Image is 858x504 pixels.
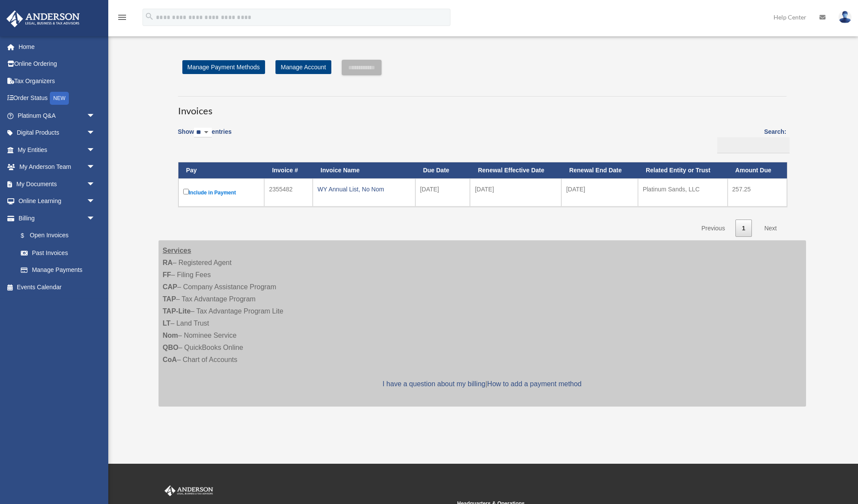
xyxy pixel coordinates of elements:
[87,193,104,210] span: arrow_drop_down
[87,107,104,125] span: arrow_drop_down
[87,158,104,176] span: arrow_drop_down
[163,332,178,339] strong: Nom
[6,175,108,193] a: My Documentsarrow_drop_down
[178,162,265,178] th: Pay: activate to sort column descending
[714,126,787,153] label: Search:
[6,193,108,210] a: Online Learningarrow_drop_down
[382,380,485,388] a: I have a question about my billing
[183,187,260,198] label: Include in Payment
[163,320,171,327] strong: LT
[470,178,561,207] td: [DATE]
[275,60,331,74] a: Manage Account
[12,262,104,279] a: Manage Payments
[264,178,313,207] td: 2355482
[6,210,104,227] a: Billingarrow_drop_down
[758,220,784,237] a: Next
[728,178,787,207] td: 257.25
[163,271,172,278] strong: FF
[470,162,561,178] th: Renewal Effective Date: activate to sort column ascending
[264,162,313,178] th: Invoice #: activate to sort column ascending
[163,259,173,266] strong: RA
[183,189,189,194] input: Include in Payment
[487,380,582,388] a: How to add a payment method
[117,12,127,23] i: menu
[87,175,104,193] span: arrow_drop_down
[728,162,787,178] th: Amount Due: activate to sort column ascending
[415,162,470,178] th: Due Date: activate to sort column ascending
[735,220,752,237] a: 1
[6,158,108,176] a: My Anderson Teamarrow_drop_down
[87,141,104,159] span: arrow_drop_down
[87,210,104,227] span: arrow_drop_down
[163,378,802,390] p: |
[26,230,30,241] span: $
[638,178,728,207] td: Platinum Sands, LLC
[163,485,215,497] img: Anderson Advisors Platinum Portal
[117,15,127,23] a: menu
[163,356,177,363] strong: CoA
[12,244,104,262] a: Past Invoices
[87,124,104,142] span: arrow_drop_down
[561,178,638,207] td: [DATE]
[163,295,176,303] strong: TAP
[50,92,69,105] div: NEW
[145,12,154,21] i: search
[6,55,108,73] a: Online Ordering
[4,10,82,27] img: Anderson Advisors Platinum Portal
[182,60,265,74] a: Manage Payment Methods
[6,141,108,158] a: My Entitiesarrow_drop_down
[839,11,852,23] img: User Pic
[317,183,411,195] div: WY Annual List, No Nom
[194,128,212,138] select: Showentries
[163,283,178,291] strong: CAP
[159,240,806,407] div: – Registered Agent – Filing Fees – Company Assistance Program – Tax Advantage Program – Tax Advan...
[6,72,108,90] a: Tax Organizers
[163,247,191,254] strong: Services
[6,90,108,107] a: Order StatusNEW
[717,137,790,154] input: Search:
[178,126,232,146] label: Show entries
[6,124,108,142] a: Digital Productsarrow_drop_down
[6,278,108,296] a: Events Calendar
[638,162,728,178] th: Related Entity or Trust: activate to sort column ascending
[6,38,108,55] a: Home
[6,107,108,124] a: Platinum Q&Aarrow_drop_down
[163,307,191,315] strong: TAP-Lite
[12,227,100,245] a: $Open Invoices
[695,220,731,237] a: Previous
[163,344,178,351] strong: QBO
[313,162,415,178] th: Invoice Name: activate to sort column ascending
[561,162,638,178] th: Renewal End Date: activate to sort column ascending
[178,96,787,118] h3: Invoices
[415,178,470,207] td: [DATE]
